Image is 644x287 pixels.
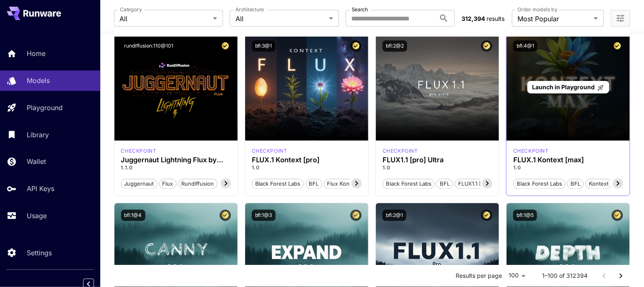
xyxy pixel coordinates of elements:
h3: FLUX.1 Kontext [max] [513,156,623,164]
label: Category [120,6,142,13]
button: bfl:1@3 [252,210,276,221]
span: flux [160,180,176,188]
button: Flux Kontext [324,178,363,189]
span: All [236,14,326,24]
div: FLUX.1 D [121,147,157,155]
button: Certified Model – Vetted for best performance and includes a commercial license. [481,210,492,221]
p: Results per page [456,272,502,280]
button: Black Forest Labs [513,178,565,189]
button: bfl:2@2 [383,40,407,52]
p: 1.1.0 [121,164,231,171]
p: Home [27,48,46,58]
button: Certified Model – Vetted for best performance and includes a commercial license. [350,40,362,52]
button: rundiffusion:110@101 [121,40,177,52]
button: Certified Model – Vetted for best performance and includes a commercial license. [350,210,362,221]
button: Black Forest Labs [383,178,435,189]
span: Kontext [586,180,611,188]
img: logo_orange.svg [13,13,20,20]
p: Models [27,76,50,86]
p: 1.0 [513,164,623,171]
button: Certified Model – Vetted for best performance and includes a commercial license. [481,40,492,52]
p: 1.0 [383,164,492,171]
label: Search [352,6,368,13]
span: Most Popular [518,14,591,24]
p: 1–100 of 312394 [542,272,588,280]
button: BFL [306,178,322,189]
div: Domain Overview [32,49,75,55]
img: tab_domain_overview_orange.svg [23,48,29,55]
button: bfl:3@1 [252,40,276,52]
span: BFL [437,180,453,188]
button: juggernaut [121,178,157,189]
span: FLUX1.1 [pro] Ultra [455,180,509,188]
div: Domain: [URL] [22,22,59,28]
button: flux [159,178,177,189]
span: results [487,15,505,22]
p: checkpoint [252,147,287,155]
button: Kontext [586,178,612,189]
button: Black Forest Labs [252,178,304,189]
p: checkpoint [513,147,549,155]
button: rundiffusion [178,178,218,189]
span: Launch in Playground [532,83,595,91]
div: v 4.0.25 [23,13,41,20]
p: checkpoint [383,147,418,155]
h3: Juggernaut Lightning Flux by RunDiffusion [121,156,231,164]
label: Architecture [236,6,264,13]
img: tab_keywords_by_traffic_grey.svg [83,48,90,55]
a: Launch in Playground [527,81,609,94]
button: bfl:2@1 [383,210,406,221]
button: BFL [436,178,453,189]
button: bfl:1@5 [513,210,537,221]
span: Black Forest Labs [383,180,434,188]
span: juggernaut [122,180,157,188]
h3: FLUX.1 Kontext [pro] [252,156,362,164]
span: rundiffusion [179,180,217,188]
div: FLUX.1 Kontext [max] [513,147,549,155]
button: BFL [567,178,584,189]
button: Certified Model – Vetted for best performance and includes a commercial license. [612,40,623,52]
div: fluxultra [383,147,418,155]
button: FLUX1.1 [pro] Ultra [455,178,510,189]
p: Playground [27,103,63,113]
p: checkpoint [121,147,157,155]
button: bfl:1@4 [121,210,145,221]
button: bfl:4@1 [513,40,538,52]
button: Open more filters [616,13,626,24]
p: 1.0 [252,164,362,171]
span: Black Forest Labs [514,180,565,188]
span: Flux Kontext [325,180,363,188]
span: 312,394 [461,15,485,22]
span: BFL [306,180,322,188]
label: Order models by [518,6,558,13]
h3: FLUX1.1 [pro] Ultra [383,156,492,164]
button: Go to next page [613,268,629,284]
span: All [120,14,210,24]
div: 100 [505,270,529,282]
span: BFL [568,180,583,188]
p: API Keys [27,184,54,194]
button: Certified Model – Vetted for best performance and includes a commercial license. [220,40,231,52]
div: Keywords by Traffic [92,49,141,55]
p: Wallet [27,156,46,166]
p: Settings [27,248,52,258]
p: Library [27,130,49,140]
span: Black Forest Labs [252,180,304,188]
button: Certified Model – Vetted for best performance and includes a commercial license. [220,210,231,221]
img: website_grey.svg [13,22,20,28]
div: FLUX.1 Kontext [pro] [252,147,287,155]
p: Usage [27,211,47,221]
button: Certified Model – Vetted for best performance and includes a commercial license. [612,210,623,221]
